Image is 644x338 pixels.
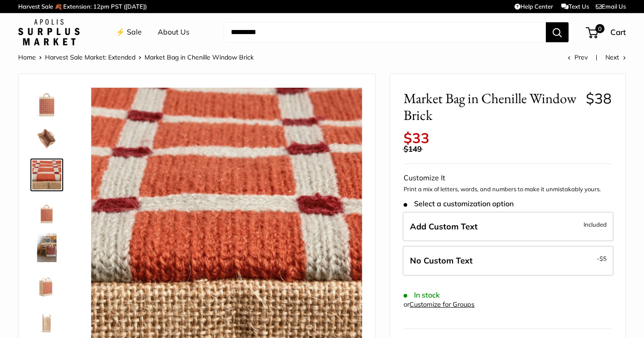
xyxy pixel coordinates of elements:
img: Market Bag in Chenille Window Brick [32,160,61,189]
nav: Breadcrumb [18,51,254,63]
label: Add Custom Text [403,212,614,242]
a: Text Us [561,3,589,10]
a: Market Bag in Chenille Window Brick [30,231,63,264]
input: Search... [224,22,546,42]
img: Market Bag in Chenille Window Brick [32,124,61,153]
span: Included [584,219,607,230]
span: $5 [599,255,607,262]
a: About Us [158,25,190,39]
span: $38 [586,89,612,107]
a: ⚡️ Sale [116,25,142,39]
span: No Custom Text [410,255,473,266]
span: $149 [404,144,422,154]
span: $33 [404,129,429,147]
span: Market Bag in Chenille Window Brick [145,53,254,61]
a: Home [18,53,36,61]
span: Cart [610,27,626,37]
div: or [404,298,474,311]
a: Help Center [514,3,553,10]
img: Market Bag in Chenille Window Brick [32,88,61,117]
div: Customize It [404,171,612,185]
img: Apolis: Surplus Market [18,19,80,45]
a: Market Bag in Chenille Window Brick [30,268,63,300]
a: Prev [568,53,588,61]
img: Market Bag in Chenille Window Brick [32,269,61,298]
span: Market Bag in Chenille Window Brick [404,90,579,124]
span: - [597,253,607,264]
img: Market Bag in Chenille Window Brick [32,233,61,262]
img: Market Bag in Chenille Window Brick [32,197,61,226]
p: Print a mix of letters, words, and numbers to make it unmistakably yours. [404,185,612,194]
a: Customize for Groups [409,300,474,308]
a: Harvest Sale Market: Extended [45,53,135,61]
a: Market Bag in Chenille Window Brick [30,86,63,119]
a: Market Bag in Chenille Window Brick [30,195,63,228]
label: Leave Blank [403,246,614,276]
span: Select a customization option [404,199,513,208]
span: In stock [404,291,439,299]
a: Market Bag in Chenille Window Brick [30,304,63,337]
a: Market Bag in Chenille Window Brick [30,159,63,191]
span: 0 [595,24,604,33]
img: Market Bag in Chenille Window Brick [32,306,61,335]
span: Add Custom Text [410,221,478,232]
a: Next [605,53,626,61]
a: Email Us [596,3,626,10]
button: Search [546,22,569,42]
a: 0 Cart [587,25,626,40]
a: Market Bag in Chenille Window Brick [30,122,63,155]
